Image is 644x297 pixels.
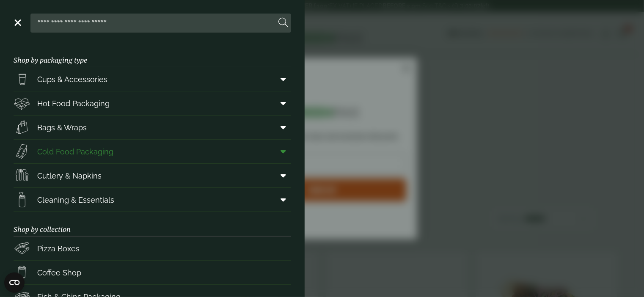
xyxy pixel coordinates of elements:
a: Cutlery & Napkins [14,164,291,187]
img: Paper_carriers.svg [14,119,30,136]
img: Cutlery.svg [14,167,30,184]
a: Bags & Wraps [14,115,291,139]
span: Cutlery & Napkins [37,170,102,181]
button: Open CMP widget [4,272,25,293]
a: Cold Food Packaging [14,140,291,163]
span: Bags & Wraps [37,122,87,133]
img: Sandwich_box.svg [14,143,30,160]
a: Pizza Boxes [14,236,291,260]
a: Hot Food Packaging [14,91,291,115]
span: Pizza Boxes [37,243,80,254]
span: Cups & Accessories [37,74,107,85]
img: Pizza_boxes.svg [14,240,30,257]
img: Deli_box.svg [14,95,30,112]
img: PintNhalf_cup.svg [14,71,30,88]
span: Cold Food Packaging [37,146,113,157]
h3: Shop by collection [14,212,291,236]
span: Coffee Shop [37,267,81,278]
span: Cleaning & Essentials [37,194,114,206]
span: Hot Food Packaging [37,98,110,109]
a: Cups & Accessories [14,67,291,91]
h3: Shop by packaging type [14,43,291,67]
img: HotDrink_paperCup.svg [14,264,30,281]
a: Cleaning & Essentials [14,188,291,212]
a: Coffee Shop [14,261,291,284]
img: open-wipe.svg [14,191,30,208]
